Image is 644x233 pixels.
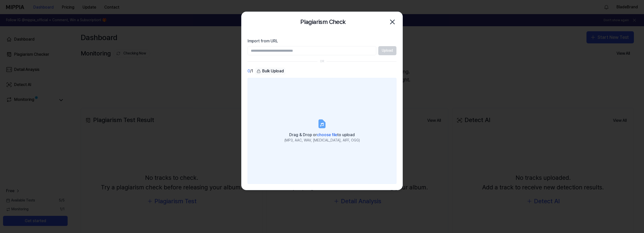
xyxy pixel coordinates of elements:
span: Drag & Drop or to upload [289,132,355,137]
div: OR [320,59,324,64]
label: Import from URL [248,38,396,44]
h2: Plagiarism Check [300,17,345,27]
div: / 1 [248,68,253,75]
span: choose file [317,132,337,137]
button: Bulk Upload [255,68,285,75]
span: 0 [248,68,250,74]
div: (MP3, AAC, WAV, [MEDICAL_DATA], AIFF, OGG) [284,138,360,143]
